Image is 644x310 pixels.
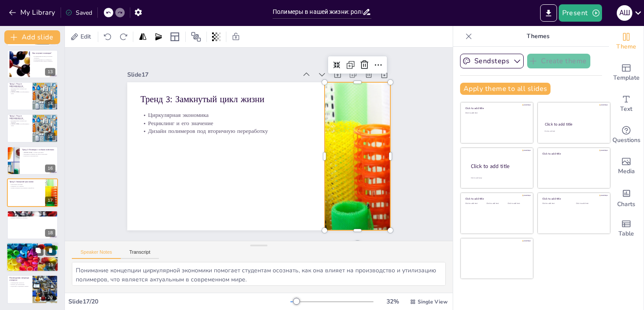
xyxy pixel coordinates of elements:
p: Проводящие полимеры для гибкой электроники [22,153,55,155]
button: Sendsteps [460,54,524,68]
div: 19 [6,242,58,272]
div: 17 [45,197,55,204]
div: Click to add title [471,163,526,170]
div: Add charts and graphs [609,182,644,213]
p: Рециклинг и его значение [143,107,314,133]
div: Click to add text [465,203,485,205]
button: Transcript [121,249,159,259]
div: Click to add title [465,197,527,200]
div: Add images, graphics, shapes or video [609,151,644,182]
p: Themes [476,26,600,47]
button: А Ш [617,4,632,22]
p: Подготовка к следующему занятию [10,285,30,287]
p: Тренд 2: Полимеры с особыми свойствами [22,148,55,151]
div: 18 [45,229,55,237]
span: Edit [79,32,93,41]
p: Тренд 3: Замкнутый цикл жизни [10,181,43,183]
p: Поликонденсация и ее особенности [32,58,55,60]
span: Position [191,32,201,42]
p: Биосовместимые полимеры для медицины [10,120,30,123]
p: Основные методы синтеза полимеров [32,60,55,62]
button: Duplicate Slide [33,245,43,255]
p: Дизайн полимеров под вторичную переработку [142,115,313,141]
div: Click to add text [486,203,506,205]
span: Text [620,104,632,114]
div: Click to add title [545,122,602,127]
p: [PERSON_NAME] с особыми свойствами [22,152,55,153]
textarea: Понимание концепции циркулярной экономики помогает студентам осознать, как она влияет на производ... [72,262,446,286]
p: Как получают полимеры? [32,52,55,54]
div: Click to add body [471,177,525,179]
p: Рециклинг и его значение [10,185,43,187]
p: Движение к "зеленым" материалам [9,249,56,251]
p: Основные потребители полимеров [10,214,55,216]
div: 13 [45,68,55,76]
p: Свойства определяются структурой и молекулярной массой [9,247,56,249]
div: Saved [65,9,92,17]
div: Click to add text [508,203,527,205]
div: Click to add text [576,203,603,205]
span: Questions [612,136,641,145]
p: Полимеризация как метод получения полимеров [32,55,55,58]
div: Click to add text [542,203,570,205]
p: Вопросы для самопроверки [10,284,30,286]
div: 15 [45,132,55,140]
p: Биосовместимые полимеры для медицины [10,88,30,91]
p: Дизайн полимеров под вторичную переработку [10,187,43,189]
span: Table [618,229,634,239]
div: Click to add title [542,152,604,155]
div: 19 [45,261,56,269]
button: Apply theme to all slides [460,83,551,95]
div: 16 [7,146,58,175]
p: Композиты и нанокомпозиты [22,155,55,157]
p: Упаковка как ведущая отрасль [10,215,55,217]
div: Add ready made slides [609,57,644,88]
p: Уход от нефтезависимости [10,119,30,120]
div: 15 [7,114,58,142]
p: Уход от нефтезависимости [10,86,30,88]
p: Циркулярная экономика [10,184,43,186]
div: Click to add title [542,197,604,200]
div: 14 [7,82,58,110]
div: 20 [45,294,55,301]
p: Рекомендуемая литература [10,282,30,284]
div: Click to add title [465,107,527,110]
p: [PERSON_NAME] из возобновляемого сырья [10,91,30,94]
p: [PERSON_NAME] из возобновляемого сырья [10,123,30,126]
div: 20 [7,275,58,304]
p: Полимеры – основа современной цивилизации [9,246,56,248]
span: Theme [616,42,636,52]
div: Click to add text [465,112,527,114]
button: Export to PowerPoint [540,4,557,22]
span: Single View [418,298,448,305]
div: Click to add text [544,130,602,132]
div: 16 [45,165,55,172]
p: Циркулярная экономика [144,99,315,125]
p: Влияние полимеров на экономику [10,217,55,219]
div: А Ш [617,5,632,21]
div: Slide 17 [135,57,304,83]
button: Add slide [4,30,60,44]
div: 18 [7,210,58,239]
p: Тренд 1: Уход от нефтезависимости [10,83,30,87]
div: Change the overall theme [609,26,644,57]
button: My Library [6,6,59,19]
p: Тренд 3: Замкнутый цикл жизни [145,81,316,111]
p: Рекомендуемая литература и вопросы [10,277,30,281]
button: Delete Slide [45,245,56,255]
div: 32 % [382,297,403,306]
p: Тренд 1: Уход от нефтезависимости [10,115,30,119]
div: Add text boxes [609,88,644,119]
button: Speaker Notes [72,249,121,259]
div: Add a table [609,213,644,244]
input: Insert title [273,6,362,18]
div: 17 [7,178,58,207]
p: Кто главный заказчик? [10,212,55,214]
span: Media [618,167,635,176]
p: Ключевые тезисы [9,244,56,246]
button: Create theme [527,54,590,68]
div: Slide 17 / 20 [68,297,290,306]
div: Layout [168,30,182,44]
span: Charts [617,200,635,209]
span: Template [613,73,640,83]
